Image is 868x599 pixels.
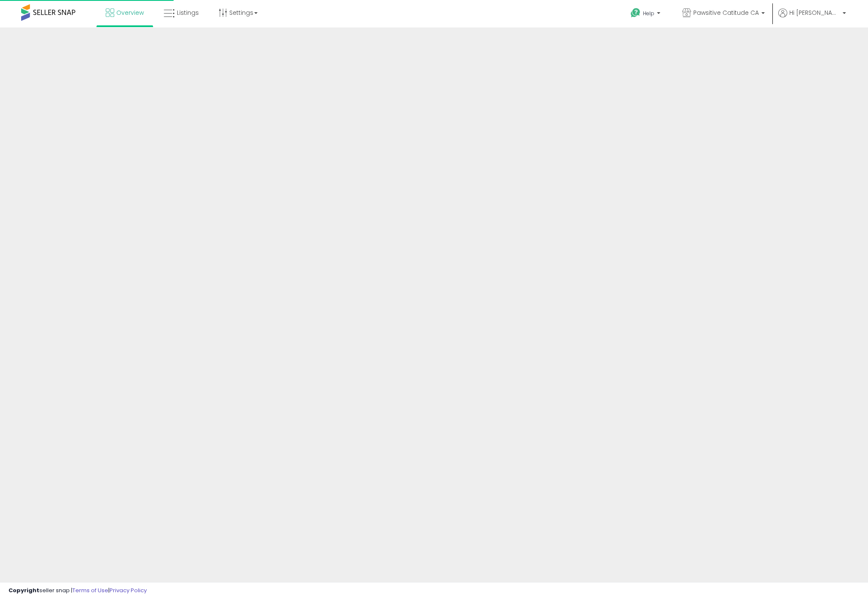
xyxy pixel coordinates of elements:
[630,8,641,18] i: Get Help
[116,8,144,17] span: Overview
[693,8,759,17] span: Pawsitive Catitude CA
[177,8,199,17] span: Listings
[643,10,654,17] span: Help
[778,8,846,27] a: Hi [PERSON_NAME]
[624,1,669,27] a: Help
[789,8,840,17] span: Hi [PERSON_NAME]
